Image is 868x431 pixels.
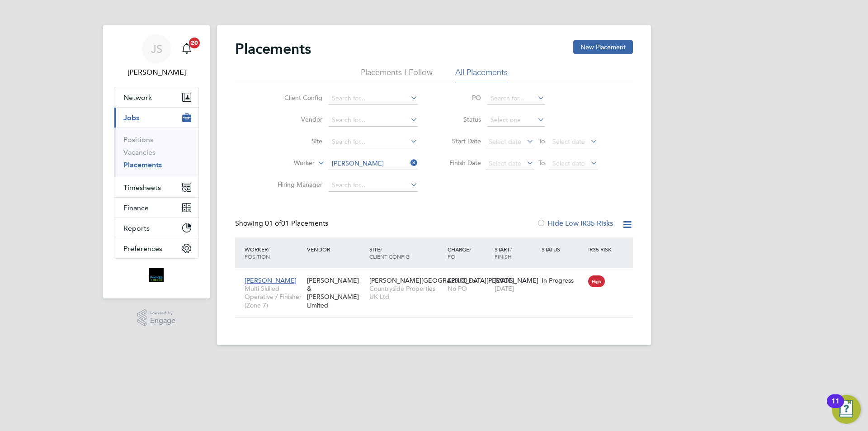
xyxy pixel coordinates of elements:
span: Reports [123,224,150,232]
span: Select date [489,137,521,146]
span: / Position [245,246,270,260]
a: Placements [123,161,162,169]
button: Network [114,87,198,107]
div: Showing [235,219,330,228]
nav: Main navigation [103,25,210,298]
div: Charge [445,241,492,265]
span: Multi Skilled Operative / Finisher (Zone 7) [245,284,302,309]
span: To [536,157,547,169]
h2: Placements [235,40,311,58]
input: Select one [487,114,545,127]
span: Preferences [123,244,162,253]
div: Start [492,241,539,265]
span: Network [123,93,152,102]
span: / PO [448,246,471,260]
button: Open Resource Center, 11 new notifications [832,395,861,424]
a: Positions [123,135,153,144]
span: / Client Config [369,246,410,260]
div: 11 [831,401,840,413]
img: bromak-logo-retina.png [149,268,164,282]
span: Engage [150,317,175,325]
div: Worker [242,241,305,265]
span: JS [151,43,162,55]
span: 01 of [265,219,281,228]
div: [PERSON_NAME] & [PERSON_NAME] Limited [305,272,367,314]
span: To [536,135,547,147]
a: Go to home page [114,268,199,282]
label: Site [270,137,322,145]
span: High [588,275,605,287]
label: Status [440,115,481,123]
span: [PERSON_NAME][GEOGRAPHIC_DATA][PERSON_NAME] [369,276,538,284]
span: Timesheets [123,183,161,192]
span: 20 [189,38,200,48]
input: Search for... [329,157,418,170]
span: No PO [448,284,467,293]
button: Finance [114,198,198,218]
label: Worker [263,159,315,168]
a: JS[PERSON_NAME] [114,34,199,78]
span: Finance [123,204,149,212]
label: Client Config [270,94,322,102]
span: Select date [552,137,585,146]
a: Powered byEngage [137,309,176,327]
label: Vendor [270,115,322,123]
div: IR35 Risk [586,241,617,257]
span: Select date [552,159,585,167]
span: Select date [489,159,521,167]
a: Vacancies [123,148,156,156]
a: [PERSON_NAME]Multi Skilled Operative / Finisher (Zone 7)[PERSON_NAME] & [PERSON_NAME] Limited[PER... [242,271,633,279]
li: Placements I Follow [361,67,433,83]
button: Preferences [114,238,198,258]
label: PO [440,94,481,102]
span: / Finish [495,246,512,260]
input: Search for... [329,92,418,105]
div: Vendor [305,241,367,257]
button: Timesheets [114,177,198,197]
button: Reports [114,218,198,238]
label: Hide Low IR35 Risks [537,219,613,228]
span: Julia Scholes [114,67,199,78]
label: Finish Date [440,159,481,167]
span: [DATE] [495,284,514,293]
span: [PERSON_NAME] [245,276,297,284]
div: Status [539,241,586,257]
label: Start Date [440,137,481,145]
span: / hr [469,277,477,284]
div: Jobs [114,128,198,177]
div: [DATE] [492,272,539,297]
input: Search for... [329,136,418,148]
div: Site [367,241,445,265]
input: Search for... [487,92,545,105]
li: All Placements [455,67,508,83]
label: Hiring Manager [270,180,322,189]
input: Search for... [329,114,418,127]
span: Countryside Properties UK Ltd [369,284,443,301]
span: Jobs [123,114,139,122]
a: 20 [178,34,196,63]
button: Jobs [114,108,198,128]
div: In Progress [542,276,584,284]
span: 01 Placements [265,219,328,228]
button: New Placement [573,40,633,54]
span: Powered by [150,309,175,317]
input: Search for... [329,179,418,192]
span: £20.00 [448,276,467,284]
